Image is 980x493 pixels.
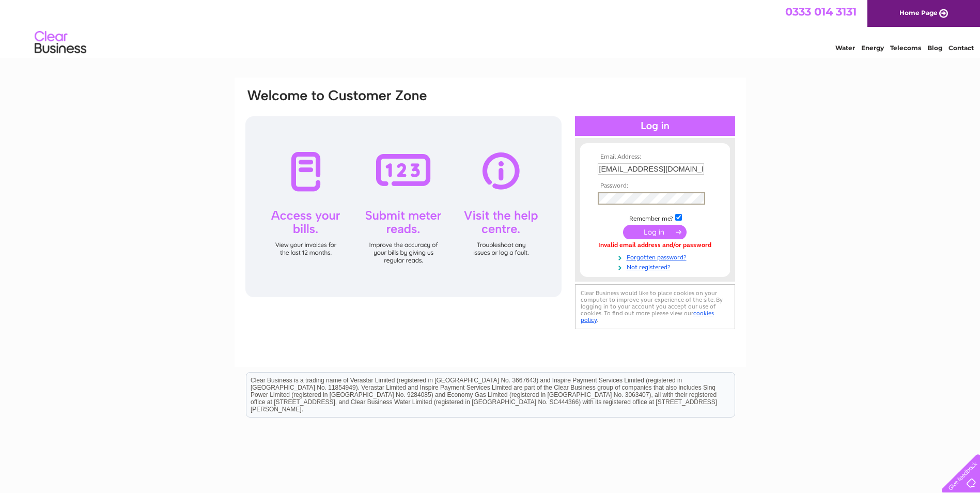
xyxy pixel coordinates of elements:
img: logo.png [34,27,87,58]
input: Submit [623,225,687,239]
a: Blog [927,44,942,52]
th: Email Address: [595,153,715,161]
a: Forgotten password? [598,252,715,261]
div: Clear Business would like to place cookies on your computer to improve your experience of the sit... [575,284,735,329]
a: Energy [861,44,884,52]
th: Password: [595,182,715,190]
a: Contact [948,44,974,52]
div: Invalid email address and/or password [598,242,712,249]
td: Remember me? [595,212,715,223]
a: Telecoms [890,44,921,52]
a: Not registered? [598,261,715,271]
a: cookies policy [581,310,714,323]
div: Clear Business is a trading name of Verastar Limited (registered in [GEOGRAPHIC_DATA] No. 3667643... [246,6,735,50]
a: 0333 014 3131 [785,5,857,18]
a: Water [835,44,855,52]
